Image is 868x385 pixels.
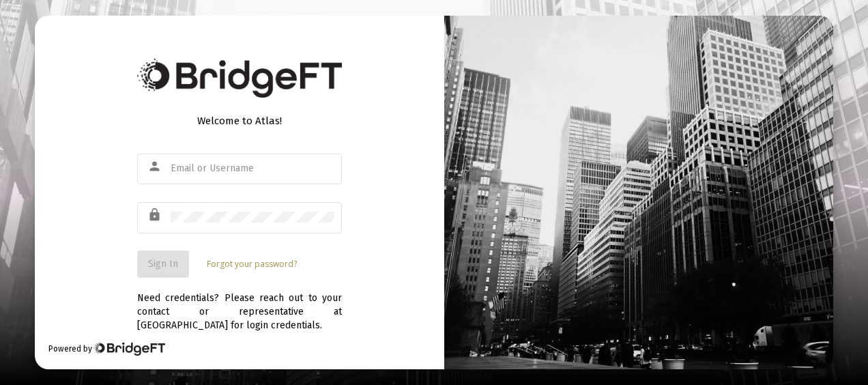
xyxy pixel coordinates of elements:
[137,59,342,98] img: Bridge Financial Technology Logo
[93,342,165,356] img: Bridge Financial Technology Logo
[171,163,334,174] input: Email or Username
[148,258,178,270] span: Sign In
[137,251,189,278] button: Sign In
[147,207,164,223] mat-icon: lock
[207,257,297,271] a: Forgot your password?
[147,158,164,175] mat-icon: person
[137,278,342,332] div: Need credentials? Please reach out to your contact or representative at [GEOGRAPHIC_DATA] for log...
[48,342,165,356] div: Powered by
[137,114,342,128] div: Welcome to Atlas!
